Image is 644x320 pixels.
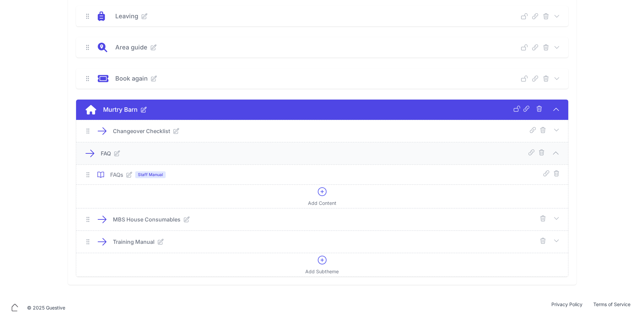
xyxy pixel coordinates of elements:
a: Terms of Service [588,301,636,315]
p: Book again [115,74,148,83]
span: Add Content [308,200,336,207]
span: Add Subtheme [305,268,339,275]
p: Area guide [115,43,147,52]
a: Add Content [76,185,568,208]
p: FAQ [101,149,111,157]
p: FAQs [110,171,123,179]
p: Leaving [115,12,138,21]
a: Privacy Policy [546,301,588,315]
p: Changeover Checklist [113,127,170,135]
p: Training Manual [113,238,154,246]
span: Staff Manual [135,171,166,178]
a: Add Subtheme [76,253,568,277]
div: © 2025 Guestive [27,304,65,311]
p: Murtry Barn [103,105,138,114]
p: MBS House Consumables [113,215,181,223]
